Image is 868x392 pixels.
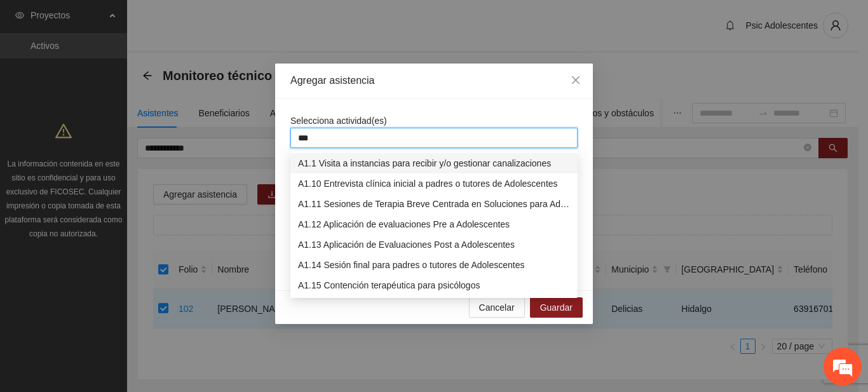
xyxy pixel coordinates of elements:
div: Minimizar ventana de chat en vivo [208,6,239,37]
button: Close [559,64,593,98]
div: A1.11 Sesiones de Terapia Breve Centrada en Soluciones para Adolescentes [298,197,570,211]
span: Guardar [540,301,573,314]
span: close [571,75,581,85]
div: Agregar asistencia [290,74,578,88]
div: A1.14 Sesión final para padres o tutores de Adolescentes [298,258,570,272]
div: A1.12 Aplicación de evaluaciones Pre a Adolescentes [298,217,570,231]
span: Cancelar [479,301,515,314]
div: Chatee con nosotros ahora [66,65,214,81]
div: A1.10 Entrevista clínica inicial a padres o tutores de Adolescentes [290,173,578,194]
div: A1.12 Aplicación de evaluaciones Pre a Adolescentes [290,214,578,234]
div: A1.1 Visita a instancias para recibir y/o gestionar canalizaciones [290,153,578,173]
span: Selecciona actividad(es) [290,116,387,126]
div: A1.15 Contención terapéutica para psicólogos [298,278,570,292]
span: Estamos en línea. [74,125,175,253]
textarea: Escriba su mensaje y pulse “Intro” [6,259,242,303]
div: A1.13 Aplicación de Evaluaciones Post a Adolescentes [298,238,570,252]
div: A1.11 Sesiones de Terapia Breve Centrada en Soluciones para Adolescentes [290,194,578,214]
button: Cancelar [469,297,525,318]
div: A1.1 Visita a instancias para recibir y/o gestionar canalizaciones [298,156,570,170]
div: A1.10 Entrevista clínica inicial a padres o tutores de Adolescentes [298,177,570,191]
div: A1.13 Aplicación de Evaluaciones Post a Adolescentes [290,234,578,255]
button: Guardar [530,297,583,318]
div: A1.14 Sesión final para padres o tutores de Adolescentes [290,255,578,275]
div: A1.15 Contención terapéutica para psicólogos [290,275,578,295]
